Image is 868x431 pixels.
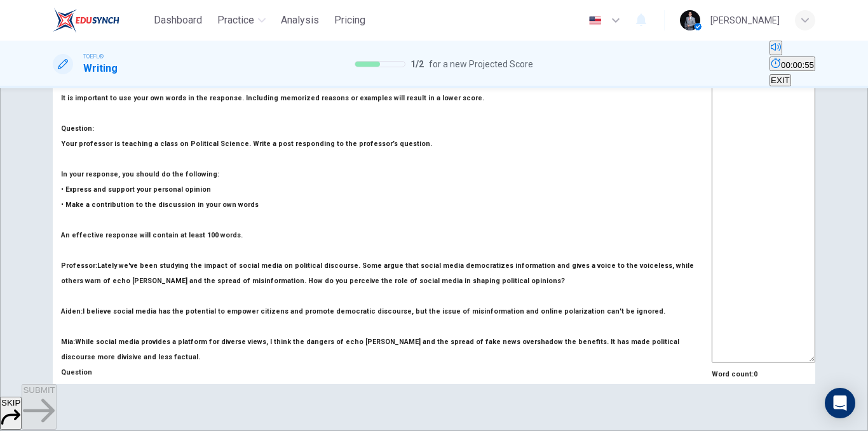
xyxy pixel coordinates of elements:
span: 00:00:55 [781,60,814,70]
h6: I believe social media has the potential to empower citizens and promote democratic discourse, bu... [61,304,712,319]
button: Analysis [276,9,324,32]
span: Analysis [281,13,319,28]
button: Dashboard [149,9,207,32]
button: SUBMIT [22,384,56,430]
h6: In your response, you should do the following: • Express and support your personal opinion • Make... [61,167,712,213]
button: 00:00:55 [770,56,815,71]
span: Pricing [334,13,365,28]
button: Pricing [329,9,370,32]
span: Dashboard [154,13,202,28]
h6: Lately we've been studying the impact of social media on political discourse. Some argue that soc... [61,258,712,289]
div: Hide [770,56,815,72]
span: SUBMIT [23,385,55,395]
b: Professor: [61,262,97,270]
div: Mute [770,41,815,56]
div: Open Intercom Messenger [825,388,855,418]
img: EduSynch logo [53,8,119,33]
h6: Your professor is teaching a class on Political Science. Write a post responding to the professor... [61,380,712,395]
h6: Your professor is teaching a class on Political Science. Write a post responding to the professor... [61,136,712,152]
img: Profile picture [680,10,700,30]
b: Aiden: [61,307,83,315]
h6: While social media provides a platform for diverse views, I think the dangers of echo [PERSON_NAM... [61,335,712,365]
h6: An effective response will contain at least 100 words. [61,228,712,243]
h6: Question [61,365,712,380]
button: EXIT [770,74,791,86]
b: Mia: [61,338,75,346]
span: EXIT [771,76,790,85]
button: Practice [212,9,271,32]
span: TOEFL® [83,52,104,61]
h6: Word count : [712,367,815,382]
strong: 0 [754,370,757,378]
span: for a new Projected Score [429,56,533,72]
span: 1 / 2 [410,56,424,72]
div: [PERSON_NAME] [710,13,780,28]
a: EduSynch logo [53,8,149,33]
img: en [587,16,603,25]
span: Practice [217,13,254,28]
h6: Question : [61,121,712,136]
h1: Writing [83,61,118,76]
span: SKIP [1,398,20,408]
